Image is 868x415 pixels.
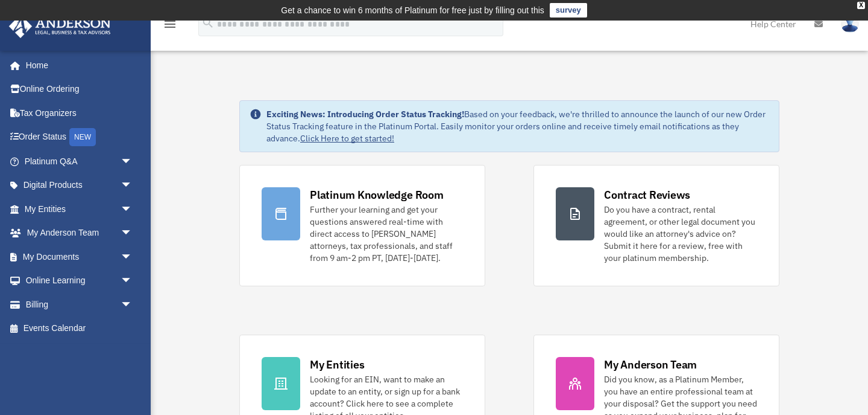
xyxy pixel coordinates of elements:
a: Platinum Q&Aarrow_drop_down [8,149,151,173]
a: Contract Reviews Do you have a contract, rental agreement, or other legal document you would like... [533,165,779,286]
div: close [857,2,865,9]
span: arrow_drop_down [121,292,145,317]
a: survey [550,3,587,18]
div: Do you have a contract, rental agreement, or other legal document you would like an attorney's ad... [604,204,757,264]
div: My Entities [310,357,364,372]
a: Click Here to get started! [300,133,394,144]
a: Home [8,53,145,77]
a: My Anderson Teamarrow_drop_down [8,221,151,245]
strong: Exciting News: Introducing Order Status Tracking! [266,109,464,120]
span: arrow_drop_down [121,221,145,246]
span: arrow_drop_down [121,149,145,174]
a: Events Calendar [8,317,151,341]
div: NEW [69,128,96,146]
i: menu [163,17,177,31]
a: Billingarrow_drop_down [8,292,151,317]
div: Contract Reviews [604,187,690,202]
span: arrow_drop_down [121,173,145,198]
a: Online Learningarrow_drop_down [8,269,151,293]
div: Based on your feedback, we're thrilled to announce the launch of our new Order Status Tracking fe... [266,108,769,144]
span: arrow_drop_down [121,269,145,294]
a: menu [163,21,177,31]
div: Further your learning and get your questions answered real-time with direct access to [PERSON_NAM... [310,204,463,264]
span: arrow_drop_down [121,245,145,269]
a: Order StatusNEW [8,125,151,150]
a: My Entitiesarrow_drop_down [8,197,151,221]
a: Tax Organizers [8,101,151,125]
img: User Pic [841,15,859,33]
a: Platinum Knowledge Room Further your learning and get your questions answered real-time with dire... [239,165,485,286]
a: My Documentsarrow_drop_down [8,245,151,269]
div: Get a chance to win 6 months of Platinum for free just by filling out this [281,3,544,18]
i: search [201,16,215,30]
div: Platinum Knowledge Room [310,187,444,202]
a: Online Ordering [8,77,151,101]
img: Anderson Advisors Platinum Portal [5,14,115,38]
div: My Anderson Team [604,357,697,372]
a: Digital Productsarrow_drop_down [8,173,151,198]
span: arrow_drop_down [121,197,145,222]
